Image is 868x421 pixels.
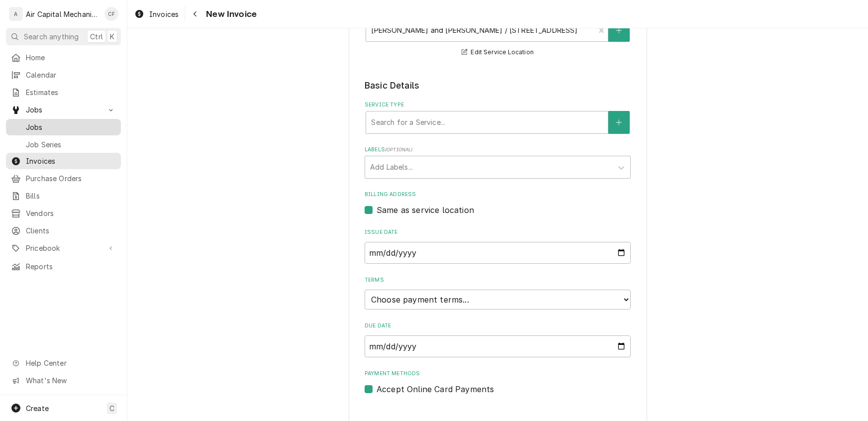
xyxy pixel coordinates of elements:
span: Search anything [24,31,79,42]
svg: Create New Service [616,119,622,126]
div: A [9,7,23,21]
a: Estimates [6,84,121,101]
span: Clients [26,225,116,236]
div: Due Date [365,322,631,357]
span: Jobs [26,122,116,132]
span: Invoices [26,156,116,166]
span: Job Series [26,139,116,150]
div: Billing Address [365,191,631,216]
a: Go to Help Center [6,355,121,371]
a: Go to Jobs [6,102,121,118]
a: Vendors [6,205,121,221]
div: Service Type [365,101,631,133]
span: Pricebook [26,243,101,253]
button: Edit Service Location [460,46,535,59]
div: Charles Faure's Avatar [104,7,118,21]
span: Home [26,52,116,63]
a: Purchase Orders [6,170,121,187]
div: Service Location [365,9,631,58]
label: Terms [365,276,631,284]
button: Create New Location [608,19,629,42]
span: Create [26,404,49,413]
span: Help Center [26,358,115,368]
div: Air Capital Mechanical's Avatar [9,7,23,21]
div: CF [104,7,118,21]
input: yyyy-mm-dd [365,335,631,357]
span: Jobs [26,105,101,115]
span: Purchase Orders [26,173,116,184]
label: Service Type [365,101,631,109]
label: Payment Methods [365,370,631,378]
input: yyyy-mm-dd [365,242,631,264]
button: Search anythingCtrlK [6,28,121,45]
span: ( optional ) [385,147,413,152]
span: What's New [26,375,115,386]
span: New Invoice [203,7,257,21]
a: Job Series [6,136,121,153]
label: Labels [365,146,631,154]
div: Air Capital Mechanical [26,9,99,19]
a: Invoices [6,153,121,169]
label: Accept Online Card Payments [377,383,494,395]
svg: Create New Location [616,27,622,34]
label: Same as service location [377,204,474,216]
label: Issue Date [365,228,631,236]
span: Ctrl [90,31,103,42]
a: Go to What's New [6,372,121,389]
div: Issue Date [365,228,631,264]
a: Reports [6,258,121,275]
span: Reports [26,261,116,272]
span: Vendors [26,208,116,218]
a: Go to Pricebook [6,240,121,256]
span: C [109,403,114,414]
label: Due Date [365,322,631,330]
legend: Basic Details [365,79,631,92]
a: Bills [6,188,121,204]
div: Labels [365,146,631,178]
span: K [110,31,114,42]
a: Invoices [130,6,183,22]
a: Clients [6,222,121,239]
div: Terms [365,276,631,310]
a: Calendar [6,67,121,83]
button: Navigate back [187,6,203,22]
button: Create New Service [608,111,629,134]
a: Home [6,49,121,66]
span: Invoices [149,9,179,19]
span: Calendar [26,70,116,80]
a: Jobs [6,119,121,135]
span: Bills [26,191,116,201]
label: Billing Address [365,191,631,199]
span: Estimates [26,87,116,98]
div: Payment Methods [365,370,631,395]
